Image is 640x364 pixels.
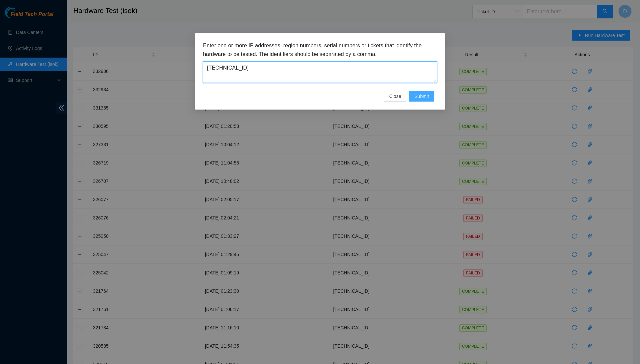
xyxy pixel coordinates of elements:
[409,91,434,102] button: Submit
[203,61,437,83] textarea: [TECHNICAL_ID]
[414,93,429,100] span: Submit
[203,41,437,58] h3: Enter one or more IP addresses, region numbers, serial numbers or tickets that identify the hardw...
[384,91,407,102] button: Close
[389,93,401,100] span: Close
